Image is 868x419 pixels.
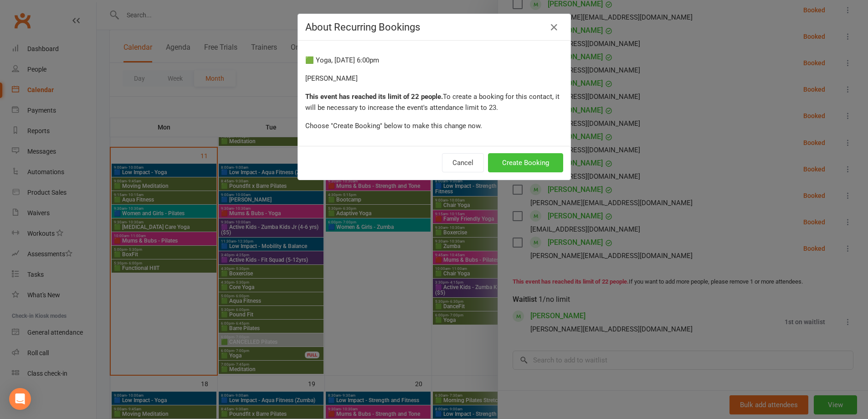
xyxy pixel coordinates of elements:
button: Create Booking [488,153,563,172]
span: Choose "Create Booking" below to make this change now. [305,122,482,130]
h4: About Recurring Bookings [305,21,563,33]
strong: This event has reached its limit of 22 people. [305,93,443,101]
div: Open Intercom Messenger [9,388,31,410]
span: [PERSON_NAME] [305,74,358,83]
button: Close [547,20,561,35]
span: 🟩 Yoga, [DATE] 6:00pm [305,56,379,64]
button: Cancel [442,153,484,172]
span: To create a booking for this contact, it will be necessary to increase the event's attendance lim... [305,93,560,112]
